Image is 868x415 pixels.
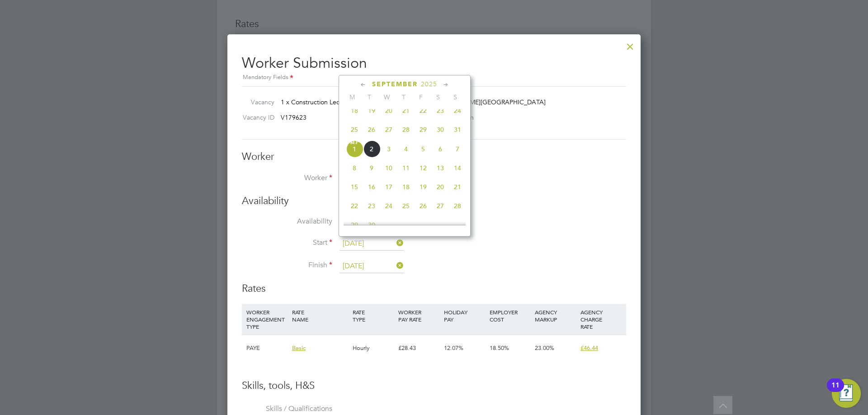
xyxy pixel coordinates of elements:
span: Sep [346,140,363,145]
span: 12.07% [444,344,463,352]
button: Open Resource Center, 11 new notifications [832,379,861,408]
span: 9 [363,159,380,177]
label: Vacancy [238,98,274,106]
span: 30 [432,121,449,138]
span: 26 [415,197,432,214]
h3: Rates [242,282,626,295]
span: 20 [380,102,397,119]
span: 27 [432,197,449,214]
span: 21 [449,178,466,196]
span: 29 [415,121,432,138]
span: 30 [363,216,380,233]
span: F [412,93,429,101]
div: PAYE [244,335,290,361]
span: 5 [415,140,432,158]
span: 23.00% [535,344,554,352]
span: S [447,93,464,101]
span: 24 [380,197,397,214]
div: Hourly [350,335,396,361]
span: 25 [397,197,415,214]
label: Start [242,238,332,247]
span: 10 [380,159,397,177]
span: Basic [292,344,306,352]
span: 15 [346,178,363,196]
span: 29 [346,216,363,233]
span: 31 [449,121,466,138]
div: AGENCY CHARGE RATE [578,304,624,335]
div: EMPLOYER COST [487,304,533,327]
span: 7 [449,140,466,158]
span: 18 [397,178,415,196]
span: 26 [363,121,380,138]
span: S [429,93,447,101]
span: 2025 [421,80,437,88]
span: 8 [346,159,363,177]
span: 28 [397,121,415,138]
span: 16 [363,178,380,196]
span: V179623 [281,113,307,121]
label: Skills / Qualifications [242,404,332,414]
span: 1 x Construction Lecturer Paintin… [281,98,381,106]
input: Select one [340,260,404,273]
span: T [395,93,412,101]
label: Vacancy ID [238,113,274,121]
span: 1 [346,140,363,158]
div: WORKER PAY RATE [396,304,442,327]
span: 22 [415,102,432,119]
h2: Worker Submission [242,47,626,83]
h3: Worker [242,150,626,163]
span: 25 [346,121,363,138]
span: 14 [449,159,466,177]
div: WORKER ENGAGEMENT TYPE [244,304,290,335]
span: 22 [346,197,363,214]
span: 18 [346,102,363,119]
label: Availability [242,217,332,226]
div: HOLIDAY PAY [442,304,487,327]
span: September [372,80,418,88]
span: [PERSON_NAME][GEOGRAPHIC_DATA] [430,98,546,106]
span: 19 [415,178,432,196]
span: T [361,93,378,101]
span: 21 [397,102,415,119]
span: 19 [363,102,380,119]
span: 6 [432,140,449,158]
label: Worker [242,173,332,183]
span: £46.44 [580,344,598,352]
span: 20 [432,178,449,196]
div: RATE TYPE [350,304,396,327]
div: AGENCY MARKUP [533,304,578,327]
label: Finish [242,261,332,270]
h3: Skills, tools, H&S [242,379,626,392]
span: 3 [380,140,397,158]
h3: Availability [242,195,626,208]
div: 11 [831,385,840,397]
div: £28.43 [396,335,442,361]
span: 18.50% [490,344,509,352]
span: 17 [380,178,397,196]
span: W [378,93,395,101]
span: 24 [449,102,466,119]
input: Select one [340,237,404,251]
span: 12 [415,159,432,177]
span: 11 [397,159,415,177]
div: Mandatory Fields [242,73,626,83]
span: 27 [380,121,397,138]
span: 4 [397,140,415,158]
span: 23 [363,197,380,214]
span: 23 [432,102,449,119]
div: RATE NAME [290,304,350,327]
span: 13 [432,159,449,177]
span: M [344,93,361,101]
span: 2 [363,140,380,158]
span: 28 [449,197,466,214]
